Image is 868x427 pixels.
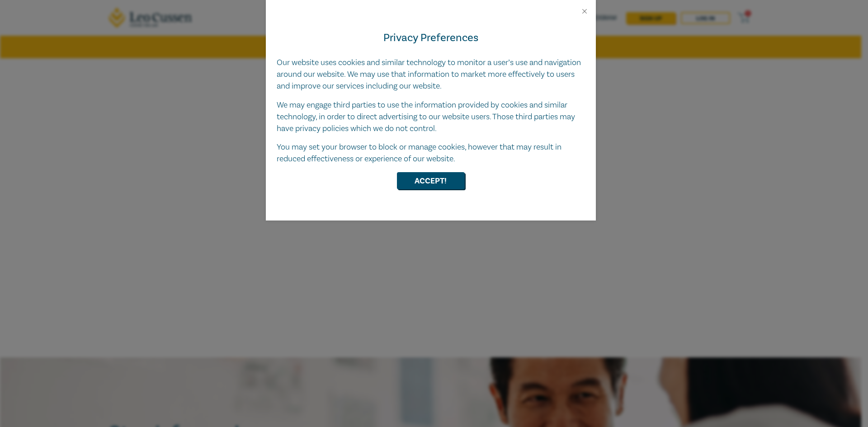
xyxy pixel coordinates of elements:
p: You may set your browser to block or manage cookies, however that may result in reduced effective... [277,141,585,165]
p: Our website uses cookies and similar technology to monitor a user’s use and navigation around our... [277,57,585,92]
button: Close [580,7,589,15]
p: We may engage third parties to use the information provided by cookies and similar technology, in... [277,99,585,135]
button: Accept! [397,172,465,189]
h4: Privacy Preferences [277,30,585,46]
